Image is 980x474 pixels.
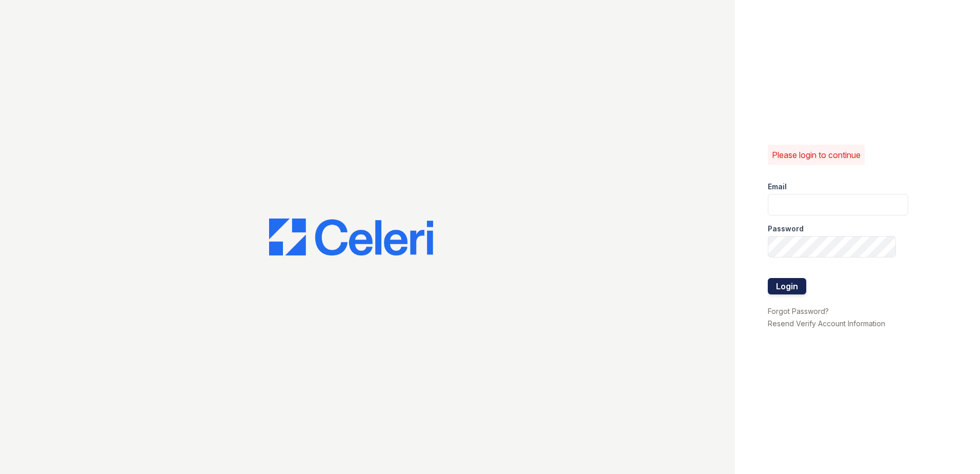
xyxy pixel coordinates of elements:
a: Resend Verify Account Information [768,319,885,328]
p: Please login to continue [772,149,861,161]
a: Forgot Password? [768,307,829,315]
button: Login [768,278,806,294]
label: Password [768,224,804,234]
img: CE_Logo_Blue-a8612792a0a2168367f1c8372b55b34899dd931a85d93a1a3d3e32e68fde9ad4.png [269,219,433,255]
label: Email [768,182,787,192]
